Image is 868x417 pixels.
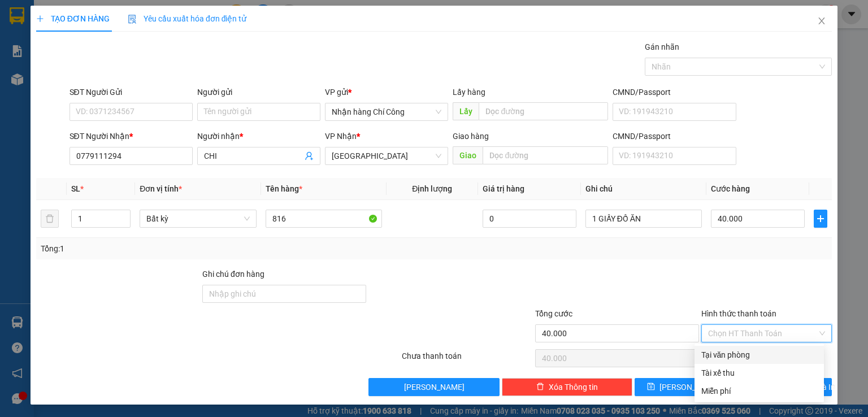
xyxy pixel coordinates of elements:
span: plus [814,214,827,223]
span: VP Nhận [325,132,357,141]
div: CMND/Passport [613,86,736,98]
div: Tài xế thu [701,367,817,379]
span: Bất kỳ [146,210,249,227]
span: Lấy hàng [453,88,485,97]
span: user-add [305,151,314,160]
span: Tên hàng [266,184,302,193]
button: deleteXóa Thông tin [502,378,632,396]
div: Tổng: 1 [41,242,336,255]
span: Yêu cầu xuất hóa đơn điện tử [128,14,247,23]
label: Hình thức thanh toán [701,309,776,318]
label: Ghi chú đơn hàng [202,270,264,279]
button: save[PERSON_NAME] [635,378,732,396]
span: save [647,383,655,392]
img: icon [128,15,137,24]
div: Miễn phí [701,385,817,397]
span: SL [71,184,80,193]
span: Cước hàng [711,184,750,193]
span: Sài Gòn [332,147,441,164]
span: Xóa Thông tin [549,381,598,393]
th: Ghi chú [581,178,706,200]
span: [PERSON_NAME] [659,381,720,393]
span: delete [536,383,544,392]
span: Giao hàng [453,132,489,141]
button: [PERSON_NAME] [368,378,499,396]
span: Giao [453,146,483,164]
label: Gán nhãn [645,42,679,51]
div: Tại văn phòng [701,349,817,361]
span: TẠO ĐƠN HÀNG [36,14,110,23]
span: Lấy [453,102,479,120]
button: Close [806,6,837,37]
input: Ghi chú đơn hàng [202,285,366,303]
div: VP gửi [325,86,448,98]
span: Giá trị hàng [483,184,524,193]
input: VD: Bàn, Ghế [266,210,382,228]
div: Người nhận [197,130,320,142]
div: Chưa thanh toán [401,350,533,370]
span: Đơn vị tính [140,184,182,193]
span: [PERSON_NAME] [404,381,465,393]
span: plus [36,15,44,23]
div: CMND/Passport [613,130,736,142]
span: Tổng cước [535,309,572,318]
input: 0 [483,210,576,228]
button: printer[PERSON_NAME] và In [735,378,832,396]
button: delete [41,210,59,228]
span: close [817,16,826,25]
input: Dọc đường [483,146,608,164]
div: SĐT Người Nhận [70,130,193,142]
div: Người gửi [197,86,320,98]
button: plus [814,210,827,228]
input: Ghi Chú [585,210,702,228]
span: Định lượng [412,184,452,193]
div: SĐT Người Gửi [70,86,193,98]
input: Dọc đường [479,102,608,120]
span: Nhận hàng Chí Công [332,103,441,120]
